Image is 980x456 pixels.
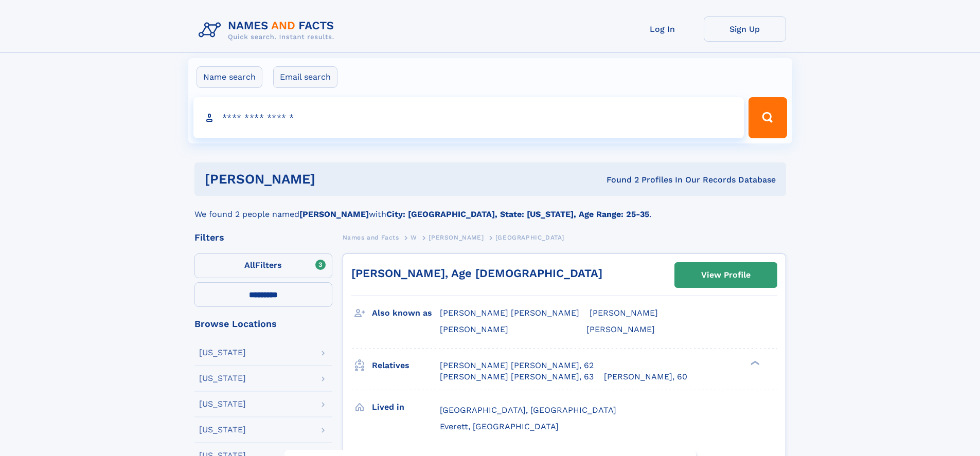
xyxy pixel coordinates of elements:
[701,263,751,287] div: View Profile
[372,357,440,374] h3: Relatives
[675,263,777,287] a: View Profile
[194,253,332,278] label: Filters
[197,66,262,88] label: Name search
[429,234,484,241] span: [PERSON_NAME]
[440,405,616,415] span: [GEOGRAPHIC_DATA], [GEOGRAPHIC_DATA]
[461,174,776,186] div: Found 2 Profiles In Our Records Database
[495,234,564,241] span: [GEOGRAPHIC_DATA]
[205,173,461,186] h1: [PERSON_NAME]
[440,308,579,318] span: [PERSON_NAME] [PERSON_NAME]
[429,231,484,244] a: [PERSON_NAME]
[372,398,440,416] h3: Lived in
[199,349,246,357] div: [US_STATE]
[193,97,744,138] input: search input
[440,360,594,371] a: [PERSON_NAME] [PERSON_NAME], 62
[440,422,559,431] span: Everett, [GEOGRAPHIC_DATA]
[590,308,658,318] span: [PERSON_NAME]
[604,371,687,382] a: [PERSON_NAME], 60
[194,319,332,329] div: Browse Locations
[411,231,417,244] a: W
[749,97,787,138] button: Search Button
[194,196,786,221] div: We found 2 people named with .
[244,260,255,270] span: All
[299,209,369,219] b: [PERSON_NAME]
[194,16,343,44] img: Logo Names and Facts
[199,426,246,434] div: [US_STATE]
[440,324,508,334] span: [PERSON_NAME]
[748,359,760,366] div: ❯
[440,371,594,382] a: [PERSON_NAME] [PERSON_NAME], 63
[343,231,399,244] a: Names and Facts
[194,233,332,242] div: Filters
[704,16,786,42] a: Sign Up
[372,304,440,322] h3: Also known as
[351,267,602,280] a: [PERSON_NAME], Age [DEMOGRAPHIC_DATA]
[586,324,655,334] span: [PERSON_NAME]
[621,16,704,42] a: Log In
[386,209,649,219] b: City: [GEOGRAPHIC_DATA], State: [US_STATE], Age Range: 25-35
[273,66,337,88] label: Email search
[199,374,246,382] div: [US_STATE]
[199,400,246,408] div: [US_STATE]
[411,234,417,241] span: W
